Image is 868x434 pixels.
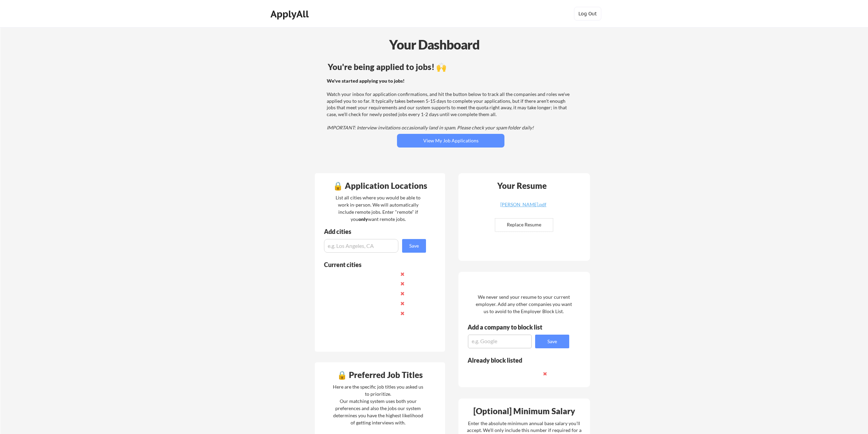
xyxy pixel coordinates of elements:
div: Here are the specific job titles you asked us to prioritize. Our matching system uses both your p... [331,383,425,426]
div: Watch your inbox for application confirmations, and hit the button below to track all the compani... [327,78,573,131]
strong: We've started applying you to jobs! [327,78,404,84]
div: 🔒 Preferred Job Titles [317,371,443,379]
div: Already block listed [468,357,560,363]
div: Your Dashboard [1,35,868,54]
div: List all cities where you would be able to work in-person. We will automatically include remote j... [331,194,425,223]
button: Save [535,335,569,348]
em: IMPORTANT: Interview invitations occasionally land in spam. Please check your spam folder daily! [327,125,534,130]
strong: only [358,216,368,222]
div: Add a company to block list [468,324,553,330]
div: Your Resume [488,182,556,190]
button: View My Job Applications [397,134,504,148]
input: e.g. Los Angeles, CA [324,239,398,253]
div: Add cities [324,228,428,235]
div: Current cities [324,262,418,268]
button: Save [402,239,426,253]
div: You're being applied to jobs! 🙌 [328,63,574,71]
a: [PERSON_NAME].pdf [483,202,564,213]
div: ApplyAll [270,8,311,20]
div: [Optional] Minimum Salary [461,407,588,415]
button: Log Out [574,7,601,20]
div: We never send your resume to your current employer. Add any other companies you want us to avoid ... [475,293,572,315]
div: [PERSON_NAME].pdf [483,202,564,207]
div: 🔒 Application Locations [317,182,443,190]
